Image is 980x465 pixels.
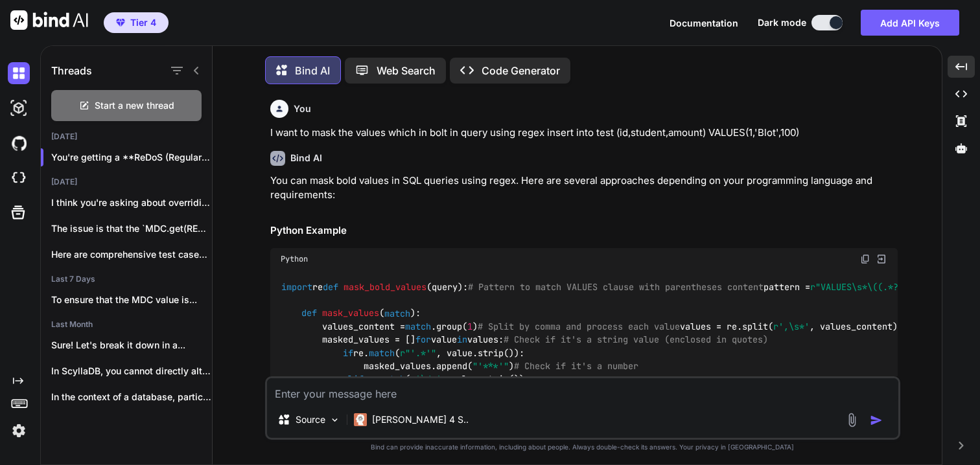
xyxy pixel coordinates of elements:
[384,308,410,319] span: match
[270,223,898,238] h2: Python Example
[810,281,919,293] span: r"VALUES\s*\((.*?)\)"
[51,365,212,378] p: In ScyllaDB, you cannot directly alter the...
[467,321,472,332] span: 1
[51,248,212,261] p: Here are comprehensive test cases for the...
[8,97,30,119] img: darkAi-studio
[270,174,898,203] p: You can mask bold values in SQL queries using regex. Here are several approaches depending on you...
[354,413,367,426] img: Claude 4 Sonnet
[116,19,125,27] img: premium
[281,281,312,293] span: import
[670,16,738,30] button: Documentation
[51,222,212,235] p: The issue is that the `MDC.get(REQUEST_ID)` is...
[478,321,680,332] span: # Split by comma and process each value
[8,132,30,154] img: githubDark
[410,374,441,385] span: r'\d+'
[51,339,212,352] p: Sure! Let's break it down in a...
[343,347,353,359] span: if
[457,334,467,346] span: in
[290,152,322,164] h6: Bind AI
[773,321,810,332] span: r',\s*'
[8,167,30,189] img: cloudideIcon
[104,12,169,33] button: premiumTier 4
[294,102,311,115] h6: You
[130,16,156,29] span: Tier 4
[876,253,887,265] img: Open in Browser
[51,151,212,164] p: You're getting a **ReDoS (Regular Expres...
[8,420,30,442] img: settings
[405,321,431,332] span: match
[51,391,212,403] p: In the context of a database, particularly...
[369,347,395,359] span: match
[51,196,212,209] p: I think you're asking about overriding `request.getRemoteHost()`...
[329,414,340,425] img: Pick Models
[504,334,768,346] span: # Check if it's a string value (enclosed in quotes)
[95,99,174,112] span: Start a new thread
[41,274,212,284] h2: Last 7 Days
[51,293,212,306] p: To ensure that the MDC value is...
[41,131,212,142] h2: [DATE]
[301,308,317,319] span: def
[860,254,870,264] img: copy
[296,413,325,426] p: Source
[41,177,212,187] h2: [DATE]
[432,281,458,293] span: query
[323,281,338,293] span: def
[10,10,88,30] img: Bind AI
[379,374,405,385] span: match
[8,62,30,84] img: darkChat
[514,360,638,372] span: # Check if it's a number
[51,63,92,78] h1: Threads
[41,319,212,330] h2: Last Month
[295,63,330,78] p: Bind AI
[758,16,806,29] span: Dark mode
[265,442,900,452] p: Bind can provide inaccurate information, including about people. Always double-check its answers....
[670,17,738,28] span: Documentation
[372,413,469,426] p: [PERSON_NAME] 4 S..
[415,334,431,346] span: for
[344,281,426,293] span: mask_bold_values
[468,281,764,293] span: # Pattern to match VALUES clause with parentheses content
[281,254,308,264] span: Python
[482,63,560,78] p: Code Generator
[343,374,364,385] span: elif
[322,308,379,319] span: mask_values
[845,413,859,427] img: attachment
[400,347,436,359] span: r"'.*'"
[270,126,898,141] p: I want to mask the values which in bolt in query using regex insert into test (id,student,amount)...
[861,10,959,36] button: Add API Keys
[377,63,436,78] p: Web Search
[870,414,883,427] img: icon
